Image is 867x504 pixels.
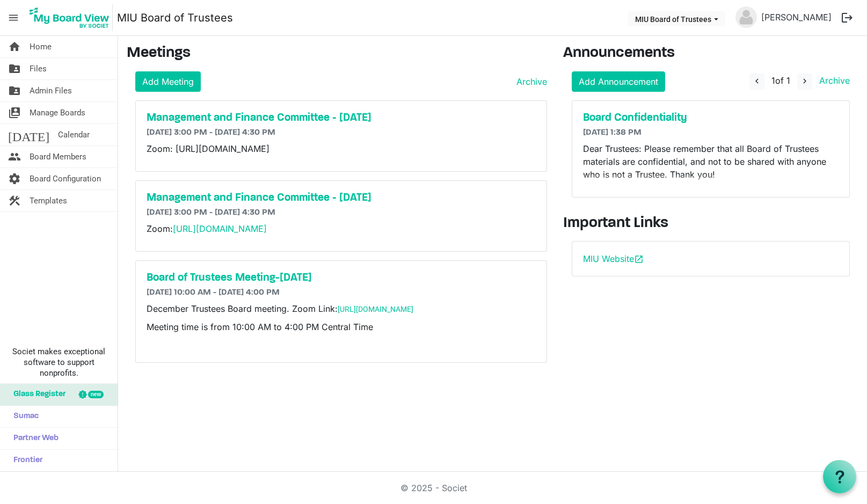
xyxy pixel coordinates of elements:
[30,102,85,123] span: Manage Boards
[572,71,665,92] a: Add Announcement
[583,112,839,125] a: Board Confidentiality
[30,190,67,211] span: Templates
[563,215,858,233] h3: Important Links
[147,143,269,154] span: Zoom: [URL][DOMAIN_NAME]
[8,36,21,57] span: home
[8,146,21,167] span: people
[8,384,65,405] span: Glass Register
[8,450,42,471] span: Frontier
[26,4,117,31] a: My Board View Logo
[8,428,59,449] span: Partner Web
[147,208,536,218] h6: [DATE] 3:00 PM - [DATE] 4:30 PM
[338,305,413,313] a: [URL][DOMAIN_NAME]
[127,45,547,63] h3: Meetings
[147,302,536,315] p: December Trustees Board meeting. Zoom Link:
[8,58,21,79] span: folder_shared
[5,346,113,378] span: Societ makes exceptional software to support nonprofits.
[147,288,536,298] h6: [DATE] 10:00 AM - [DATE] 4:00 PM
[30,58,47,79] span: Files
[147,322,373,332] span: Meeting time is from 10:00 AM to 4:00 PM Central Time
[634,254,644,264] span: open_in_new
[30,168,101,189] span: Board Configuration
[147,272,536,284] a: Board of Trustees Meeting-[DATE]
[749,74,764,90] button: navigate_before
[8,102,21,123] span: switch_account
[800,76,810,86] span: navigate_next
[8,80,21,101] span: folder_shared
[771,75,775,86] span: 1
[8,190,21,211] span: construction
[173,223,267,234] a: [URL][DOMAIN_NAME]
[30,80,72,101] span: Admin Files
[147,223,267,234] span: Zoom:
[30,36,52,57] span: Home
[8,124,49,145] span: [DATE]
[583,128,642,137] span: [DATE] 1:38 PM
[563,45,858,63] h3: Announcements
[735,6,757,28] img: no-profile-picture.svg
[752,76,762,86] span: navigate_before
[147,112,536,125] a: Management and Finance Committee - [DATE]
[628,11,725,26] button: MIU Board of Trustees dropdownbutton
[8,168,21,189] span: settings
[26,4,113,31] img: My Board View Logo
[583,253,644,264] a: MIU Websiteopen_in_new
[135,71,201,92] a: Add Meeting
[771,75,790,86] span: of 1
[512,75,547,88] a: Archive
[88,391,104,398] div: new
[8,406,39,427] span: Sumac
[147,128,536,138] h6: [DATE] 3:00 PM - [DATE] 4:30 PM
[815,75,850,86] a: Archive
[797,74,812,90] button: navigate_next
[58,124,90,145] span: Calendar
[583,142,839,181] p: Dear Trustees: Please remember that all Board of Trustees materials are confidential, and not to ...
[117,7,233,28] a: MIU Board of Trustees
[757,6,836,28] a: [PERSON_NAME]
[3,8,24,28] span: menu
[30,146,86,167] span: Board Members
[836,6,858,29] button: logout
[400,483,467,493] a: © 2025 - Societ
[147,192,536,204] a: Management and Finance Committee - [DATE]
